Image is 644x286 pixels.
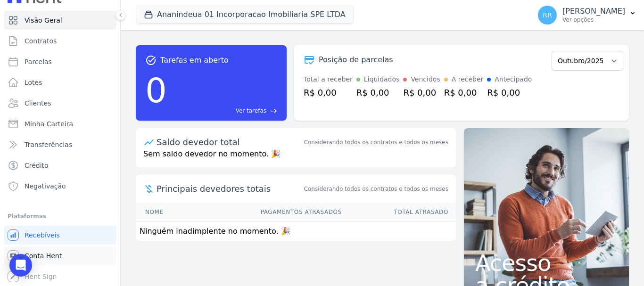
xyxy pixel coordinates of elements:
[487,86,532,99] div: R$ 0,00
[452,74,484,84] div: A receber
[4,177,116,196] a: Negativação
[304,138,448,147] div: Considerando todos os contratos e todos os meses
[4,135,116,154] a: Transferências
[319,54,393,65] div: Posição de parcelas
[444,86,484,99] div: R$ 0,00
[160,55,229,66] span: Tarefas em aberto
[403,86,440,99] div: R$ 0,00
[8,211,113,222] div: Plataformas
[136,148,456,167] p: Sem saldo devedor no momento. 🎉
[136,6,354,24] button: Ananindeua 01 Incorporacao Imobiliaria SPE LTDA
[25,230,60,240] span: Recebíveis
[342,203,456,222] th: Total Atrasado
[4,73,116,92] a: Lotes
[562,16,625,24] p: Ver opções
[157,182,302,195] span: Principais devedores totais
[136,222,456,241] td: Ninguém inadimplente no momento. 🎉
[356,86,400,99] div: R$ 0,00
[193,203,342,222] th: Pagamentos Atrasados
[4,32,116,50] a: Contratos
[25,16,62,25] span: Visão Geral
[25,119,73,129] span: Minha Carteira
[171,106,277,115] a: Ver tarefas east
[25,140,72,149] span: Transferências
[364,74,400,84] div: Liquidados
[495,74,532,84] div: Antecipado
[4,226,116,245] a: Recebíveis
[543,12,552,18] span: RR
[304,185,448,193] span: Considerando todos os contratos e todos os meses
[4,11,116,30] a: Visão Geral
[530,2,644,28] button: RR [PERSON_NAME] Ver opções
[4,94,116,113] a: Clientes
[25,251,62,261] span: Conta Hent
[236,106,266,115] span: Ver tarefas
[304,74,353,84] div: Total a receber
[411,74,440,84] div: Vencidos
[145,55,157,66] span: task_alt
[25,36,57,46] span: Contratos
[562,7,625,16] p: [PERSON_NAME]
[475,252,618,274] span: Acesso
[25,181,66,191] span: Negativação
[25,98,51,108] span: Clientes
[4,156,116,175] a: Crédito
[145,66,167,115] div: 0
[4,246,116,265] a: Conta Hent
[157,136,302,148] div: Saldo devedor total
[25,161,49,170] span: Crédito
[25,57,52,66] span: Parcelas
[270,107,277,114] span: east
[136,203,193,222] th: Nome
[25,78,42,87] span: Lotes
[4,52,116,71] a: Parcelas
[4,114,116,133] a: Minha Carteira
[9,254,32,277] div: Open Intercom Messenger
[304,86,353,99] div: R$ 0,00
